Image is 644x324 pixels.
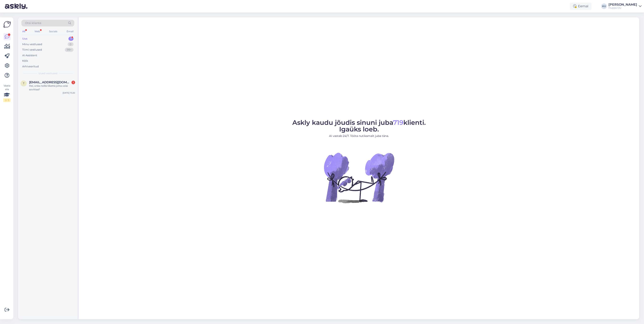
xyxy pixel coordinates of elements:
[22,65,39,69] div: Arhiveeritud
[68,42,73,46] div: 0
[323,141,395,214] img: No Chat active
[22,59,28,63] div: Kõik
[63,91,75,94] div: [DATE] 15:20
[3,84,10,102] div: Vaata siia
[21,29,26,34] div: All
[608,3,642,9] a: [PERSON_NAME]Huppa OÜ
[29,80,71,84] span: taksi1385helsinki@gmail.com
[570,3,592,10] div: Eemal
[71,81,75,84] div: 1
[292,119,426,133] span: Askly kaudu jõudis sinuni juba klienti. Igaüks loeb.
[22,53,37,57] div: AI Assistent
[66,29,74,34] div: Email
[608,3,637,6] div: [PERSON_NAME]
[3,21,11,28] img: Askly Logo
[393,119,403,126] span: 719
[68,37,73,41] div: 1
[292,134,426,138] p: AI vastab 24/7. Tööta nutikamalt juba täna.
[22,42,42,46] div: Minu vestlused
[29,84,75,91] div: Hei, onko teillä liikettä jotta voisi sovittaa?
[22,48,42,52] div: Tiimi vestlused
[48,29,58,34] div: Socials
[25,21,41,25] span: Otsi kliente
[608,6,637,9] div: Huppa OÜ
[3,98,10,102] div: 2 / 3
[22,37,27,41] div: Uus
[34,29,41,34] div: Web
[39,72,57,75] span: Uued vestlused
[65,48,73,52] div: 99+
[23,82,24,85] span: t
[601,3,607,9] div: KU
